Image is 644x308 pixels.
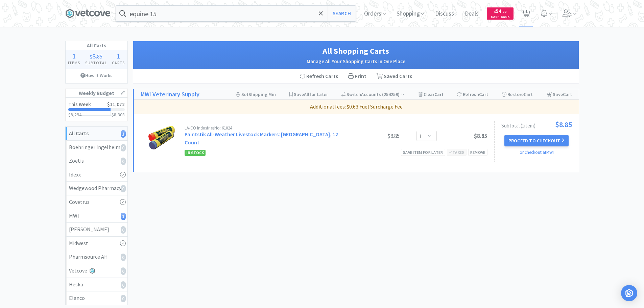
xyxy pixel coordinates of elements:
[479,91,488,97] span: Cart
[69,266,124,275] div: Vetcove
[349,132,400,140] div: $8.85
[328,6,356,21] button: Search
[72,52,76,60] span: 1
[236,89,276,99] div: Shipping Min
[69,184,124,193] div: Wedgewood Pharmacy
[66,195,127,209] a: Covetrus
[66,154,127,168] a: Zoetis0
[66,250,127,264] a: Pharmsource AH0
[121,185,126,192] i: 0
[69,225,124,234] div: [PERSON_NAME]
[401,149,445,156] div: Save item for later
[82,60,110,66] h4: Subtotal
[66,182,127,195] a: Wedgewood Pharmacy0
[66,209,127,223] a: MWI1
[82,53,110,60] div: .
[69,239,124,248] div: Midwest
[116,6,356,21] input: Search by item, sku, manufacturer, ingredient, size...
[381,91,405,97] span: ( 254259 )
[121,226,126,234] i: 0
[92,52,96,60] span: 8
[519,11,533,18] a: 1
[66,69,127,82] a: How It Works
[90,53,92,60] span: $
[504,135,569,146] button: Proceed to Checkout
[121,254,126,261] i: 0
[487,4,514,23] a: $54.00Cash Back
[66,237,127,251] a: Midwest
[491,15,509,20] span: Cash Back
[185,150,206,156] span: In Stock
[69,157,124,165] div: Zoetis
[121,130,126,138] i: 1
[121,295,126,302] i: 0
[140,57,572,66] h2: Manage All Your Shopping Carts In One Place
[546,89,572,99] div: Save
[69,294,124,303] div: Elanco
[107,101,125,108] span: $11,072
[66,98,127,121] a: This Week$11,072$8,294$8,303
[474,132,487,140] span: $8.85
[66,89,127,98] h1: Weekly Budget
[524,91,533,97] span: Cart
[121,267,126,275] i: 0
[69,170,124,179] div: Idexx
[69,280,124,289] div: Heska
[372,69,417,84] a: Saved Carts
[68,112,81,118] span: $8,294
[66,291,127,305] a: Elanco0
[69,212,124,220] div: MWI
[69,130,89,137] strong: All Carts
[563,91,572,97] span: Cart
[69,143,124,152] div: Boehringer Ingelheim
[347,91,361,97] span: Switch
[434,91,444,97] span: Cart
[66,223,127,237] a: [PERSON_NAME]0
[621,285,637,301] div: Open Intercom Messenger
[97,53,102,60] span: 85
[185,126,349,130] div: LA-CO Industries No: 61024
[501,121,572,128] div: Subtotal ( 1 item ):
[304,91,309,97] span: All
[501,9,506,14] span: . 00
[432,11,457,17] a: Discuss
[555,121,572,128] span: $8.85
[140,45,572,57] h1: All Shopping Carts
[66,278,127,292] a: Heska0
[295,69,343,84] div: Refresh Carts
[112,112,125,117] h3: $
[69,198,124,207] div: Covetrus
[69,253,124,261] div: Pharmsource AH
[468,149,487,156] div: Remove
[121,213,126,220] i: 1
[241,91,248,97] span: Set
[117,52,120,60] span: 1
[185,131,338,146] a: Paintstik All-Weather Livestock Markers: [GEOGRAPHIC_DATA], 12 Count
[419,89,444,99] div: Clear
[343,69,372,84] div: Print
[137,102,576,111] p: Additional fees: $0.63 Fuel Surcharge Fee
[68,102,91,107] h2: This Week
[141,90,199,99] a: MWI Veterinary Supply
[66,41,127,50] h1: All Carts
[121,281,126,289] i: 0
[520,149,554,155] a: or checkout at MWI
[494,9,496,14] span: $
[502,89,533,99] div: Restore
[66,264,127,278] a: Vetcove0
[294,91,328,97] span: Save for Later
[121,144,126,151] i: 0
[66,127,127,141] a: All Carts1
[148,126,175,149] img: 67102f86c2a14df4b15be29e0c015346_463.png
[121,158,126,165] i: 0
[462,11,481,17] a: Deals
[66,168,127,182] a: Idexx
[66,141,127,155] a: Boehringer Ingelheim0
[66,60,83,66] h4: Items
[449,150,464,155] span: Taxed
[494,8,506,14] span: 54
[114,112,125,118] span: 8,303
[341,89,405,99] div: Accounts
[457,89,488,99] div: Refresh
